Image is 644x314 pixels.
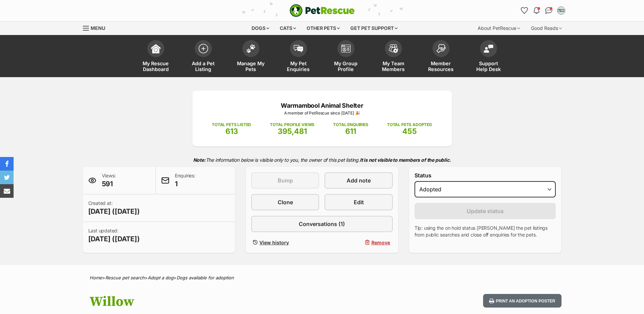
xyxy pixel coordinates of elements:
a: Edit [325,194,392,210]
strong: Note: [193,157,206,163]
img: group-profile-icon-3fa3cf56718a62981997c0bc7e787c4b2cf8bcc04b72c1350f741eb67cf2f40e.svg [341,45,351,53]
a: Dogs available for adoption [177,275,234,280]
p: Created at: [88,200,140,216]
span: My Rescue Dashboard [141,60,171,72]
a: Conversations (1) [251,216,393,232]
a: View history [251,238,319,247]
span: Member Resources [426,60,456,72]
span: 1 [175,179,196,189]
img: team-members-icon-5396bd8760b3fe7c0b43da4ab00e1e3bb1a5d9ba89233759b79545d2d3fc5d0d.svg [389,44,398,53]
a: My Group Profile [322,37,370,77]
a: Conversations [544,5,554,16]
span: Support Help Desk [473,60,504,72]
span: [DATE] ([DATE]) [88,207,140,216]
a: PetRescue [290,4,355,17]
a: Member Resources [417,37,465,77]
span: 455 [402,127,417,136]
img: member-resources-icon-8e73f808a243e03378d46382f2149f9095a855e16c252ad45f914b54edf8863c.svg [436,44,446,53]
span: Edit [354,198,364,206]
label: Status [415,172,556,178]
p: TOTAL PETS ADOPTED [387,122,432,128]
p: Tip: using the on hold status [PERSON_NAME] the pet listings from public searches and close off e... [415,225,556,238]
span: My Pet Enquiries [283,60,314,72]
p: Last updated: [88,227,140,244]
div: Dogs [247,21,274,35]
p: Enquiries: [175,172,196,189]
span: Add note [347,176,371,185]
p: Views: [102,172,116,189]
a: Manage My Pets [227,37,275,77]
span: View history [259,239,289,246]
img: pet-enquiries-icon-7e3ad2cf08bfb03b45e93fb7055b45f3efa6380592205ae92323e6603595dc1f.svg [294,45,303,52]
span: My Team Members [378,60,409,72]
p: TOTAL PETS LISTED [212,122,251,128]
span: 611 [345,127,356,136]
img: help-desk-icon-fdf02630f3aa405de69fd3d07c3f3aa587a6932b1a1747fa1d2bba05be0121f9.svg [484,45,493,53]
span: 591 [102,179,116,189]
button: Bump [251,172,319,189]
span: Update status [467,207,504,215]
h1: Willow [90,294,377,310]
span: Menu [91,25,105,31]
div: > > > [73,275,572,280]
img: manage-my-pets-icon-02211641906a0b7f246fdf0571729dbe1e7629f14944591b6c1af311fb30b64b.svg [246,44,256,53]
div: About PetRescue [473,21,525,35]
a: Adopt a dog [148,275,173,280]
span: Manage My Pets [236,60,266,72]
span: Remove [371,239,390,246]
span: Clone [278,198,293,206]
a: Menu [83,21,110,34]
div: Good Reads [526,21,567,35]
a: Add a Pet Listing [180,37,227,77]
p: The information below is visible only to you, the owner of this pet listing. [83,153,562,167]
a: Add note [325,172,392,189]
button: Update status [415,203,556,219]
button: Remove [325,238,392,247]
span: Add a Pet Listing [188,60,219,72]
a: Clone [251,194,319,210]
a: Support Help Desk [465,37,512,77]
img: add-pet-listing-icon-0afa8454b4691262ce3f59096e99ab1cd57d4a30225e0717b998d2c9b9846f56.svg [199,44,208,53]
a: My Team Members [370,37,417,77]
strong: It is not visible to members of the public. [360,157,451,163]
a: Rescue pet search [105,275,145,280]
span: [DATE] ([DATE]) [88,234,140,244]
div: Cats [275,21,301,35]
button: Notifications [531,5,542,16]
span: 395,481 [278,127,307,136]
span: My Group Profile [331,60,361,72]
a: Home [90,275,102,280]
p: TOTAL PROFILE VIEWS [270,122,314,128]
p: Warrnambool Animal Shelter [203,101,442,110]
span: 613 [225,127,238,136]
button: Print an adoption poster [483,294,561,308]
span: Conversations (1) [299,220,345,228]
div: Get pet support [346,21,402,35]
button: My account [556,5,567,16]
img: notifications-46538b983faf8c2785f20acdc204bb7945ddae34d4c08c2a6579f10ce5e182be.svg [534,7,539,14]
div: Other pets [302,21,345,35]
a: My Rescue Dashboard [132,37,180,77]
p: TOTAL ENQUIRIES [333,122,368,128]
img: logo-e224e6f780fb5917bec1dbf3a21bbac754714ae5b6737aabdf751b685950b380.svg [290,4,355,17]
ul: Account quick links [519,5,567,16]
span: Bump [278,176,293,185]
img: chat-41dd97257d64d25036548639549fe6c8038ab92f7586957e7f3b1b290dea8141.svg [545,7,552,14]
p: A member of PetRescue since [DATE] 🎉 [203,110,442,116]
img: dashboard-icon-eb2f2d2d3e046f16d808141f083e7271f6b2e854fb5c12c21221c1fb7104beca.svg [151,44,161,53]
img: Matisse profile pic [558,7,565,14]
a: Favourites [519,5,530,16]
a: My Pet Enquiries [275,37,322,77]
